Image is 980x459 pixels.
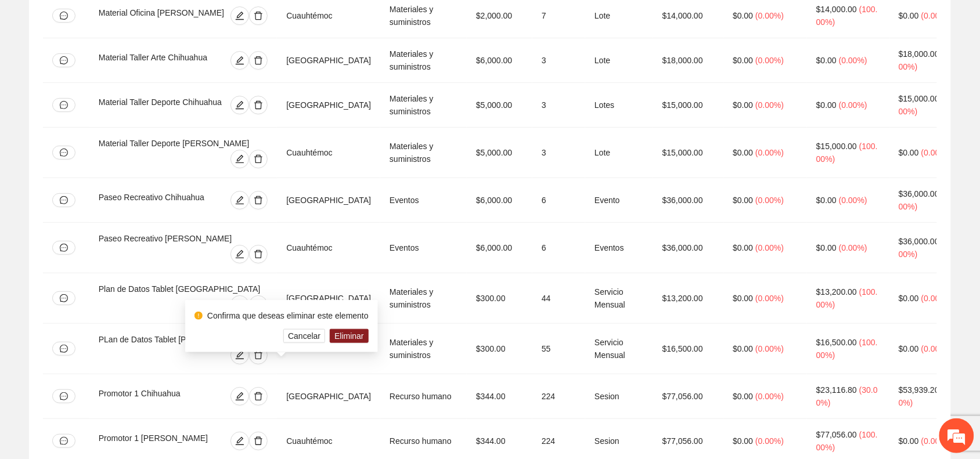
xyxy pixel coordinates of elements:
td: Lote [585,38,653,83]
td: $18,000.00 [653,38,724,83]
button: message [52,389,75,403]
td: $344.00 [467,374,532,419]
span: $0.00 [733,196,753,205]
div: Material Taller Arte Chihuahua [99,51,219,70]
td: Servicio Mensual [585,324,653,374]
div: Paseo Recreativo [PERSON_NAME] [99,232,268,245]
span: $0.00 [816,100,837,110]
button: delete [249,150,268,168]
div: Paseo Recreativo Chihuahua [99,191,218,209]
td: $6,000.00 [467,178,532,223]
div: Minimizar ventana de chat en vivo [190,6,218,34]
button: delete [249,245,268,263]
td: $300.00 [467,324,532,374]
span: ( 0.00% ) [755,56,784,65]
span: edit [231,392,248,401]
button: message [52,291,75,305]
td: Eventos [380,178,467,223]
span: edit [231,436,248,446]
button: edit [230,245,249,263]
span: delete [250,56,267,65]
span: message [60,345,68,353]
span: message [60,244,68,252]
td: Materiales y suministros [380,128,467,178]
div: Promotor 1 Chihuahua [99,387,206,406]
span: $0.00 [816,56,837,65]
td: Materiales y suministros [380,273,467,324]
div: Chatee con nosotros ahora [60,59,195,74]
span: ( 0.00% ) [755,196,784,205]
span: ( 0.00% ) [921,294,950,303]
td: Cuauhtémoc [277,128,380,178]
button: edit [230,295,249,314]
td: 3 [532,128,585,178]
div: Confirma que deseas eliminar este elemento [207,309,369,322]
td: 224 [532,374,585,419]
button: Eliminar [330,329,369,343]
span: ( 0.00% ) [755,100,784,110]
span: Cancelar [288,330,320,342]
span: $0.00 [899,294,919,303]
span: $13,200.00 [816,287,857,297]
td: 55 [532,324,585,374]
button: message [52,434,75,448]
span: $0.00 [816,196,837,205]
span: $0.00 [899,344,919,353]
td: $16,500.00 [653,324,724,374]
span: ( 0.00% ) [839,243,867,252]
span: $0.00 [733,11,753,20]
button: message [52,146,75,160]
button: edit [230,191,249,209]
span: delete [250,100,267,110]
span: $14,000.00 [816,5,857,14]
button: Cancelar [283,329,325,343]
span: $0.00 [733,100,753,110]
td: Materiales y suministros [380,38,467,83]
button: delete [249,295,268,314]
span: $0.00 [733,344,753,353]
span: message [60,149,68,157]
button: message [52,9,75,23]
span: $0.00 [733,56,753,65]
button: message [52,53,75,67]
span: ( 0.00% ) [921,344,950,353]
td: Materiales y suministros [380,83,467,128]
td: 6 [532,223,585,273]
button: message [52,342,75,356]
span: ( 0.00% ) [755,344,784,353]
span: $15,000.00 [816,142,857,151]
td: 3 [532,38,585,83]
span: message [60,437,68,445]
td: [GEOGRAPHIC_DATA] [277,273,380,324]
span: exclamation-circle [194,312,203,320]
span: delete [250,250,267,259]
span: Eliminar [334,330,364,342]
span: $0.00 [733,436,753,446]
span: $77,056.00 [816,430,857,439]
button: delete [249,387,268,406]
span: $0.00 [899,436,919,446]
span: edit [231,196,248,205]
span: ( 0.00% ) [755,294,784,303]
button: delete [249,51,268,70]
td: Sesion [585,374,653,419]
div: Material Taller Deporte [PERSON_NAME] [99,137,268,150]
div: Plan de Datos Tablet [GEOGRAPHIC_DATA] [99,283,268,295]
td: $15,000.00 [653,83,724,128]
span: ( 0.00% ) [755,436,784,446]
button: edit [230,387,249,406]
button: delete [249,432,268,450]
td: $5,000.00 [467,128,532,178]
span: delete [250,11,267,20]
span: edit [231,56,248,65]
td: Eventos [380,223,467,273]
td: Eventos [585,223,653,273]
td: $300.00 [467,273,532,324]
span: delete [250,436,267,446]
span: ( 0.00% ) [755,392,784,401]
button: edit [230,6,249,25]
span: $0.00 [899,11,919,20]
td: Materiales y suministros [380,324,467,374]
span: ( 0.00% ) [755,243,784,252]
span: $53,939.20 [899,385,939,395]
